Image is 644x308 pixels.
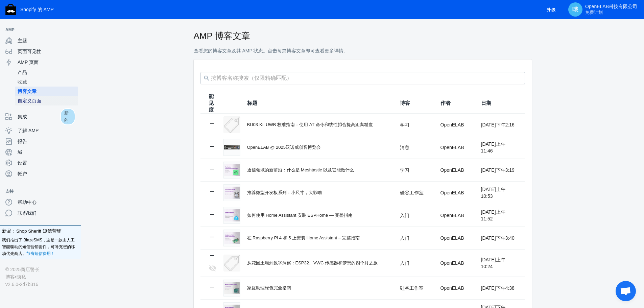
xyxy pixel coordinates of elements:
font: OpenELAB [440,145,464,150]
font: 自定义页面 [18,98,41,103]
font: Shopify 的 AMP [20,7,54,12]
a: 域 [3,147,78,158]
img: 2_6a2c8655-7fe3-4e5d-91a0-75a9ce87c90c.webp [224,187,240,199]
font: OpenELAB [440,285,464,291]
font: 在 Raspberry Pi 4 和 5 上安装 Home Assistant – 完整指南 [247,235,360,240]
font: 联系我们 [18,210,37,216]
img: 2_93b09a4d-c238-442e-af3f-f2b8358e4df1.jpg [224,164,240,176]
button: 升级 [541,3,562,16]
img: f5a9d4a8e69bcd35fdadf9707616a23f_171045cc-4720-4be4-b062-7fdd3fb3901b.webp [224,145,240,149]
font: AMP 页面 [18,60,39,65]
font: OpenELAB [440,167,464,173]
font: 作者 [440,100,451,106]
font: OpenELAB @ 2025汉诺威创客博览会 [247,145,321,150]
a: 了解 AMP [3,125,78,136]
font: 集成 [18,114,27,119]
font: 支持 [5,189,14,194]
font: OpenELAB [440,213,464,218]
font: 博客文章 [18,89,37,94]
a: 节省短信费用！ [26,250,55,257]
a: 页面可见性 [3,46,78,57]
font: [DATE]下午2:16 [481,122,515,127]
font: 博客 [5,274,15,280]
font: 日期 [481,100,491,106]
font: 主题 [18,38,27,43]
font: OpenELAB [440,190,464,195]
a: 博客文章 [15,87,78,96]
font: 收藏 [18,79,27,85]
input: 按博客名称搜索（仅限精确匹配） [200,72,525,84]
font: 设置 [18,160,27,166]
font: 商店警长 [21,267,40,272]
font: 能见度 [209,93,214,113]
font: 新品：Shop Sheriff 短信营销 [2,229,62,234]
a: 集成新的 [3,108,78,125]
font: • [15,274,17,280]
font: 博客 [400,100,410,106]
a: 联系我们 [3,208,78,218]
a: 商店警长 [21,266,40,273]
font: AMP [5,27,15,32]
a: 收藏 [15,77,78,87]
font: 家庭助理绿色完全指南 [247,285,291,290]
font: v2.6.0-2d7b316 [5,282,38,287]
font: 通信领域的新前沿：什么是 Meshtastic 以及它能做什么 [247,167,354,172]
font: 标题 [247,100,257,106]
font: 哦 [572,6,578,13]
font: 产品 [18,70,27,75]
font: [DATE]上午10:53 [481,187,505,199]
font: 学习 [400,167,409,173]
font: 推荐微型开发板系列：小尺寸，大影响 [247,190,322,195]
font: OpenELAB [440,260,464,266]
mat-icon: visibility_off [209,264,217,272]
font: 隐私 [17,274,26,280]
font: OpenELAB科技有限公司 [585,4,637,9]
font: 入门 [400,235,409,241]
font: 入门 [400,260,409,266]
font: 如何使用 Home Assistant 安装 ESPHome — 完整指南 [247,213,353,218]
font: BU03-Kit UWB 校准指南：使用 AT 命令和线性拟合提高距离精度 [247,122,373,127]
font: 消息 [400,145,409,150]
font: [DATE]下午3:40 [481,235,515,241]
font: OpenELAB [440,235,464,241]
font: [DATE]上午11:52 [481,209,505,221]
font: 页面可见性 [18,49,41,54]
img: 2_4_831d16c2-f903-43cb-a66a-fc05848e6203.webp [224,209,240,221]
font: 帐户 [18,171,27,176]
a: 产品 [15,68,78,77]
a: 帐户 [3,168,78,179]
font: 升级 [547,7,556,12]
font: 报告 [18,139,27,144]
font: AMP 博客文章 [194,31,250,41]
font: [DATE]上午10:24 [481,257,505,269]
img: 1_1_443aad32-d94d-4a50-a3a6-99ab3c1357f4.webp [224,282,240,294]
a: 设置 [3,158,78,168]
font: [DATE]下午4:38 [481,285,515,291]
font: 学习 [400,122,409,127]
font: [DATE]下午3:19 [481,167,515,173]
img: 商店警长标志 [5,4,16,15]
font: [DATE]上午11:46 [481,141,505,153]
font: 从花园土壤到数字洞察：ESP32、VWC 传感器和梦想的四个月之旅 [247,260,378,265]
button: 添加销售渠道 [69,28,79,31]
a: 隐私 [17,273,26,281]
a: 自定义页面 [15,96,78,105]
font: 查看您的博客文章及其 AMP 状态。点击每篇博客文章即可查看更多详情。 [194,48,349,53]
font: 入门 [400,213,409,218]
a: 博客 [5,273,15,281]
font: 节省短信费用！ [26,251,55,256]
font: 免费计划 [585,10,603,15]
img: 2_3_72f08ba1-02bd-4802-a483-29c9bccbdc07.webp [224,232,240,244]
font: 硅谷工作室 [400,190,424,195]
font: 帮助中心 [18,199,37,205]
font: 了解 AMP [18,128,39,133]
button: 添加销售渠道 [69,190,79,193]
a: 报告 [3,136,78,147]
font: OpenELAB [440,122,464,127]
a: AMP 页面 [3,57,78,68]
font: 域 [18,149,22,155]
font: 我们推出了 BlazeSMS，这是一款由人工智能驱动的短信营销套件，可补充您的移动优先商店。 [2,238,75,256]
a: 主题 [3,35,78,46]
div: 开放式聊天 [616,281,636,301]
font: © 2025 [5,267,21,272]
